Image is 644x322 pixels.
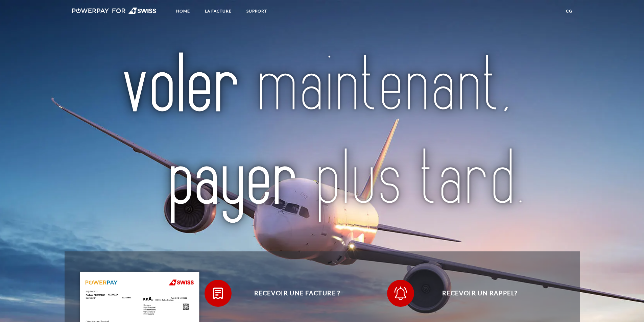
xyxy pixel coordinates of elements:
[392,285,409,302] img: qb_bell.svg
[214,280,380,307] span: Recevoir une facture ?
[397,280,563,307] span: Recevoir un rappel?
[560,5,578,17] a: CG
[210,285,226,302] img: qb_bill.svg
[205,280,380,307] button: Recevoir une facture ?
[199,5,237,17] a: LA FACTURE
[387,280,563,307] button: Recevoir un rappel?
[72,7,157,14] img: logo-swiss-white.svg
[95,32,549,234] img: title-swiss_fr.svg
[170,5,196,17] a: Home
[241,5,273,17] a: SUPPORT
